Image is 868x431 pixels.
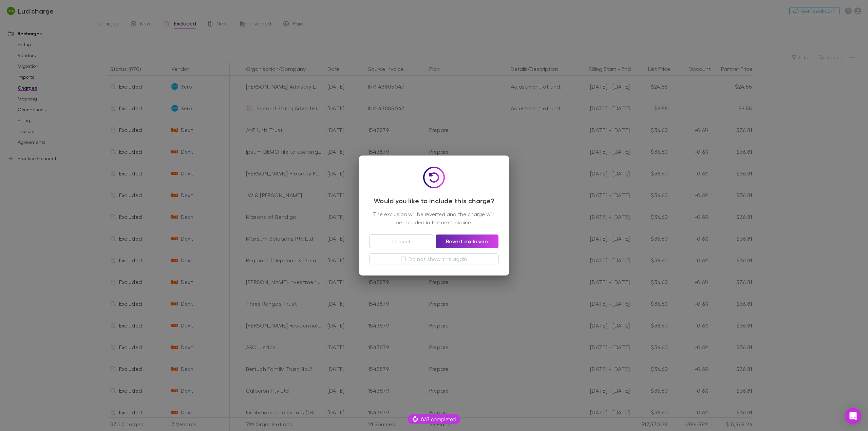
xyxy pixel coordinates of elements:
label: Do not show this again [409,255,467,263]
button: Do not show this again [370,254,498,264]
img: Include icon [423,167,445,188]
button: Cancel [370,235,433,248]
div: The exclusion will be reverted and the charge will be included in the next invoice. [370,210,498,226]
div: Open Intercom Messenger [845,408,861,424]
h3: Would you like to include this charge? [370,196,498,205]
button: Revert exclusion [436,235,498,248]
